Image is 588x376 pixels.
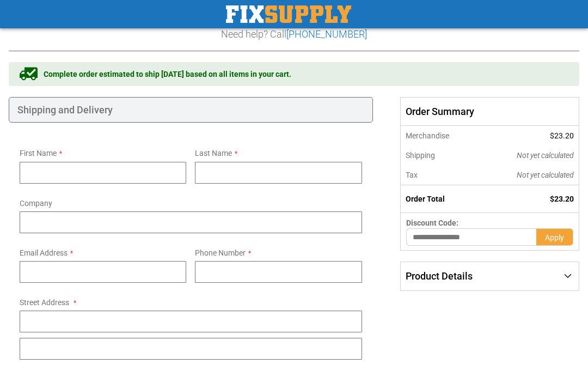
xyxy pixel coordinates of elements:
[195,248,246,257] span: Phone Number
[406,195,445,203] strong: Order Total
[20,149,57,157] span: First Name
[400,165,480,185] th: Tax
[550,195,574,203] span: $23.20
[20,298,69,307] span: Street Address
[406,219,458,227] span: Discount Code:
[195,149,232,157] span: Last Name
[286,28,367,40] a: [PHONE_NUMBER]
[9,29,579,40] h3: Need help? Call
[226,5,351,23] img: Fix Industrial Supply
[20,199,52,208] span: Company
[400,126,480,145] th: Merchandise
[9,97,373,123] div: Shipping and Delivery
[517,151,574,160] span: Not yet calculated
[44,69,291,80] span: Complete order estimated to ship [DATE] based on all items in your cart.
[545,233,564,242] span: Apply
[226,5,351,23] a: store logo
[517,171,574,179] span: Not yet calculated
[20,248,68,257] span: Email Address
[536,228,573,246] button: Apply
[406,151,435,160] span: Shipping
[550,131,574,140] span: $23.20
[406,270,473,282] span: Product Details
[400,97,579,126] span: Order Summary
